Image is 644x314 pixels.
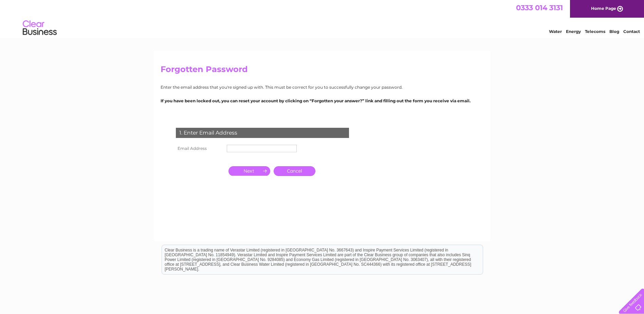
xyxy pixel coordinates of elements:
[566,29,581,34] a: Energy
[161,98,484,104] p: If you have been locked out, you can reset your account by clicking on “Forgotten your answer?” l...
[162,4,483,33] div: Clear Business is a trading name of Verastar Limited (registered in [GEOGRAPHIC_DATA] No. 3667643...
[174,143,225,154] th: Email Address
[623,29,640,34] a: Contact
[161,84,484,90] p: Enter the email address that you're signed up with. This must be correct for you to successfully ...
[274,166,315,176] a: Cancel
[609,29,619,34] a: Blog
[585,29,605,34] a: Telecoms
[516,3,563,12] a: 0333 014 3131
[22,18,57,38] img: logo.png
[176,128,349,138] div: 1. Enter Email Address
[549,29,562,34] a: Water
[161,65,484,77] h2: Forgotten Password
